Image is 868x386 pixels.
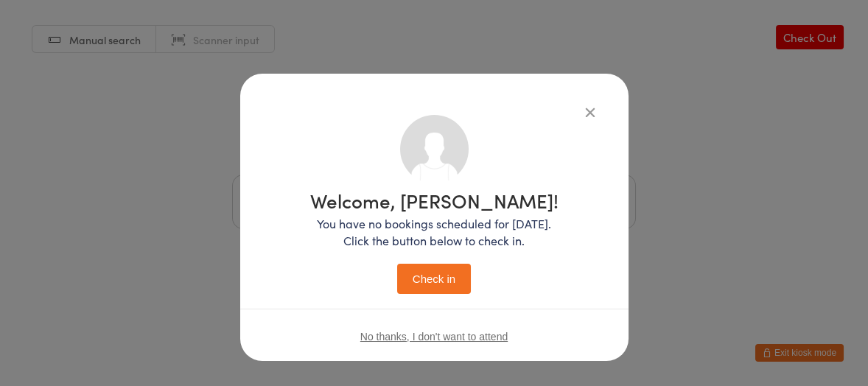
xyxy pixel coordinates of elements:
h1: Welcome, [PERSON_NAME]! [310,191,559,210]
button: No thanks, I don't want to attend [360,331,508,343]
button: Check in [397,264,471,294]
img: no_photo.png [400,115,469,183]
p: You have no bookings scheduled for [DATE]. Click the button below to check in. [310,215,559,249]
